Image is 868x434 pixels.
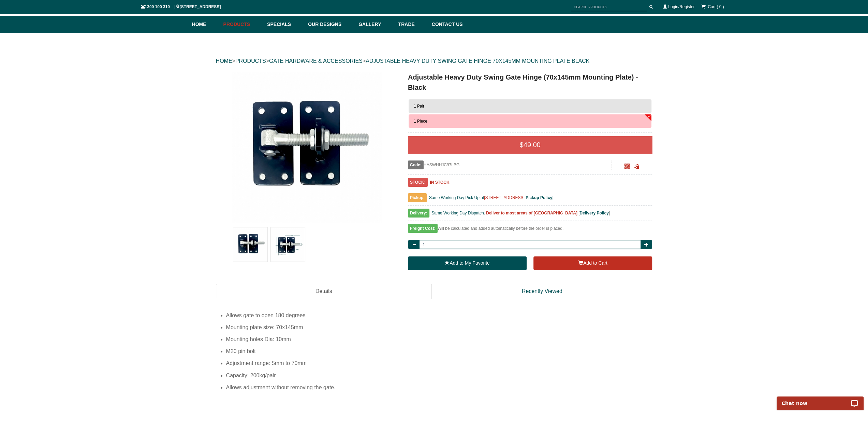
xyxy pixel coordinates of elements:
[226,333,652,345] li: Mounting holes Dia: 10mm
[408,193,427,202] span: Pickup:
[772,389,868,410] iframe: LiveChat chat widget
[408,224,652,236] div: Will be calculated and added automatically before the order is placed.
[226,381,652,393] li: Allows adjustment without removing the gate.
[430,180,449,185] b: IN STOCK
[305,16,355,33] a: Our Designs
[408,209,652,221] div: [ ]
[409,99,652,113] button: 1 Pair
[226,369,652,381] li: Capacity: 200kg/pair
[141,4,221,9] span: 1300 100 310 | [STREET_ADDRESS]
[432,284,652,299] a: Recently Viewed
[264,16,305,33] a: Specials
[668,4,694,9] a: Login/Register
[408,209,429,218] span: Delivery:
[431,211,485,215] span: Same Working Day Dispatch.
[269,58,363,64] a: GATE HARDWARE & ACCESSORIES
[408,224,438,233] span: Freight Cost:
[216,50,652,72] div: > > >
[408,256,527,270] a: Add to My Favorite
[355,16,395,33] a: Gallery
[414,104,424,109] span: 1 Pair
[484,195,525,200] a: [STREET_ADDRESS]
[429,195,554,200] span: Same Working Day Pick Up at [ ]
[571,3,647,11] input: SEARCH PRODUCTS
[409,114,652,128] button: 1 Piece
[414,119,427,124] span: 1 Piece
[226,345,652,357] li: M20 pin bolt
[486,211,578,215] b: Deliver to most areas of [GEOGRAPHIC_DATA].
[233,227,267,262] img: Adjustable Heavy Duty Swing Gate Hinge (70x145mm Mounting Plate) - Black
[634,164,639,169] span: Click to copy the URL
[708,4,724,9] span: Cart ( 0 )
[428,16,463,33] a: Contact Us
[624,165,630,169] a: Click to enlarge and scan to share.
[216,58,232,64] a: HOME
[408,160,424,169] span: Code:
[235,58,266,64] a: PRODUCTS
[216,284,432,299] a: Details
[226,309,652,321] li: Allows gate to open 180 degrees
[192,16,220,33] a: Home
[408,136,652,153] div: $
[408,178,428,187] span: STOCK:
[366,58,589,64] a: ADJUSTABLE HEAVY DUTY SWING GATE HINGE 70X145MM MOUNTING PLATE BLACK
[220,16,264,33] a: Products
[232,72,382,222] img: Adjustable Heavy Duty Swing Gate Hinge (70x145mm Mounting Plate) - Black - 1 Piece - Gate Warehouse
[579,211,608,215] a: Delivery Policy
[271,227,305,262] img: Adjustable Heavy Duty Swing Gate Hinge (70x145mm Mounting Plate) - Black
[226,357,652,369] li: Adjustment range: 5mm to 70mm
[408,72,652,93] h1: Adjustable Heavy Duty Swing Gate Hinge (70x145mm Mounting Plate) - Black
[408,160,612,169] div: HASWHHJC97LBG
[526,195,552,200] a: Pickup Policy
[395,16,428,33] a: Trade
[524,141,541,149] span: 49.00
[533,256,652,270] button: Add to Cart
[226,321,652,333] li: Mounting plate size: 70x145mm
[217,72,397,222] a: Adjustable Heavy Duty Swing Gate Hinge (70x145mm Mounting Plate) - Black - 1 Piece - Gate Warehouse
